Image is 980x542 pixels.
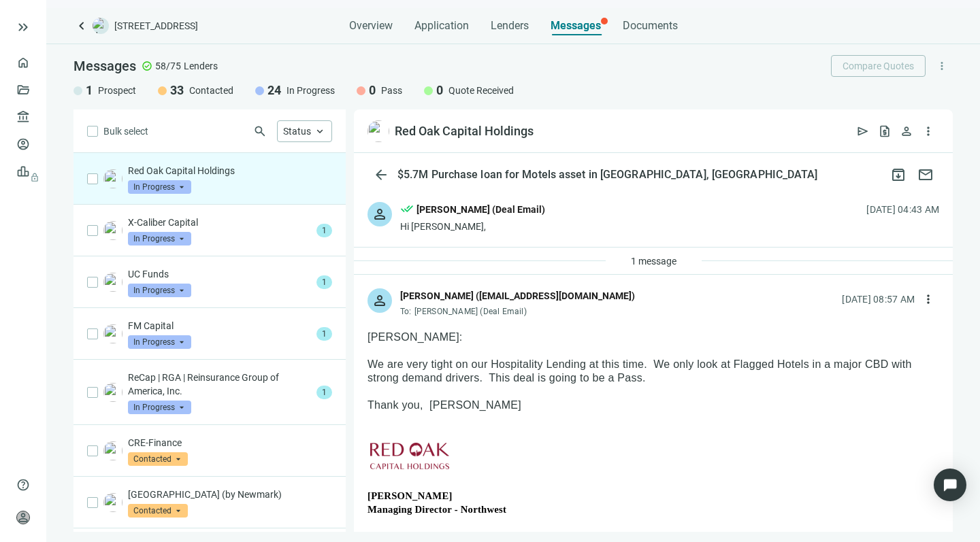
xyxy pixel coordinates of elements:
[128,284,191,297] span: In Progress
[103,493,122,512] img: 1581d814-94ec-48a3-8ba2-05a52b70026d
[631,256,676,267] span: 1 message
[253,124,267,138] span: search
[128,488,332,501] p: [GEOGRAPHIC_DATA] (by Newmark)
[103,273,122,292] img: 0accc769-0b36-400f-b4ed-83d194683fb5
[917,120,939,142] button: more_vert
[316,275,332,289] span: 1
[114,19,198,33] span: [STREET_ADDRESS]
[395,168,821,182] div: $5.7M Purchase loan for Motels asset in [GEOGRAPHIC_DATA], [GEOGRAPHIC_DATA]
[142,61,152,71] span: check_circle
[856,124,870,138] span: send
[917,288,939,310] button: more_vert
[15,19,31,35] button: keyboard_double_arrow_right
[436,82,443,99] span: 0
[103,124,148,139] span: Bulk select
[878,124,892,138] span: request_quote
[885,161,912,188] button: archive
[551,19,601,32] span: Messages
[866,202,939,217] div: [DATE] 04:43 AM
[98,84,136,97] span: Prospect
[921,124,935,138] span: more_vert
[852,120,874,142] button: send
[395,123,534,139] div: Red Oak Capital Holdings
[373,167,389,183] span: arrow_back
[184,59,218,73] span: Lenders
[921,292,935,306] span: more_vert
[372,206,388,222] span: person
[128,452,188,466] span: Contacted
[155,59,181,73] span: 58/75
[619,250,688,272] button: 1 message
[103,441,122,460] img: c3ca3172-0736-45a5-9f6c-d6e640231ee8
[400,220,545,233] div: Hi [PERSON_NAME],
[367,120,389,142] img: a5b708e2-b1cf-4601-a291-d570abb7e62e
[491,19,529,33] span: Lenders
[842,292,915,307] div: [DATE] 08:57 AM
[414,307,527,316] span: [PERSON_NAME] (Deal Email)
[448,84,514,97] span: Quote Received
[900,124,913,138] span: person
[936,60,948,72] span: more_vert
[128,401,191,414] span: In Progress
[128,267,311,281] p: UC Funds
[128,371,311,398] p: ReCap | RGA | Reinsurance Group of America, Inc.
[73,58,136,74] span: Messages
[189,84,233,97] span: Contacted
[414,19,469,33] span: Application
[831,55,926,77] button: Compare Quotes
[86,82,93,99] span: 1
[16,511,30,524] span: person
[874,120,896,142] button: request_quote
[931,55,953,77] button: more_vert
[93,18,109,34] img: deal-logo
[73,18,90,34] a: keyboard_arrow_left
[283,126,311,137] span: Status
[170,82,184,99] span: 33
[316,224,332,237] span: 1
[372,292,388,309] span: person
[316,386,332,399] span: 1
[934,469,966,501] div: Open Intercom Messenger
[316,327,332,341] span: 1
[416,202,545,217] div: [PERSON_NAME] (Deal Email)
[369,82,376,99] span: 0
[16,478,30,492] span: help
[267,82,281,99] span: 24
[103,169,122,188] img: a5b708e2-b1cf-4601-a291-d570abb7e62e
[103,324,122,343] img: 36ad8a97-87a0-433d-a4f1-bae151ba8e54
[367,161,395,188] button: arrow_back
[128,164,332,177] p: Red Oak Capital Holdings
[128,335,191,349] span: In Progress
[103,383,122,402] img: 8f46ff4e-3980-47c9-8f89-c6462f6ea58f
[128,319,311,333] p: FM Capital
[103,221,122,240] img: 09efe34e-93fb-417f-909f-ac23d7e8b873
[917,167,934,183] span: mail
[896,120,917,142] button: person
[128,216,311,229] p: X-Caliber Capital
[287,84,335,97] span: In Progress
[381,84,402,97] span: Pass
[400,306,635,317] div: To:
[890,167,906,183] span: archive
[128,504,188,518] span: Contacted
[128,232,191,245] span: In Progress
[912,161,939,188] button: mail
[623,19,678,33] span: Documents
[128,180,191,194] span: In Progress
[314,125,326,137] span: keyboard_arrow_up
[400,288,635,303] div: [PERSON_NAME] ([EMAIL_ADDRESS][DOMAIN_NAME])
[400,202,414,220] span: done_all
[349,19,393,33] span: Overview
[128,436,332,450] p: CRE-Finance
